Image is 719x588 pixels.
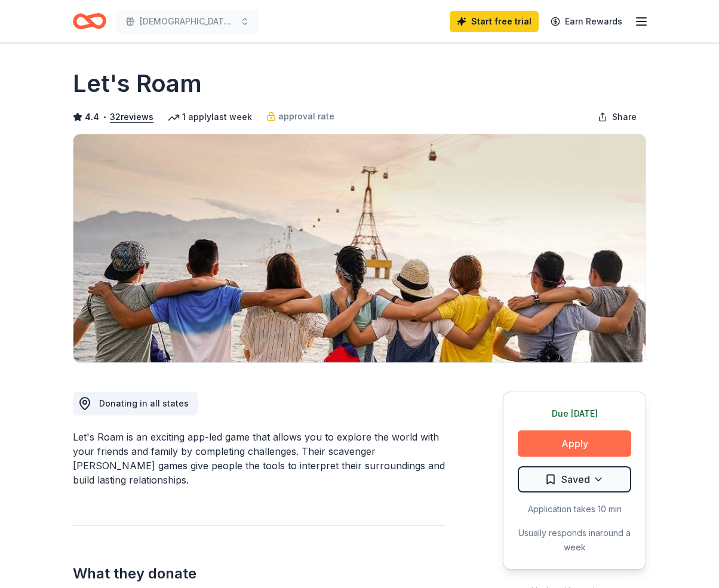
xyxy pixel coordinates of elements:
span: Saved [561,472,590,487]
div: Due [DATE] [518,407,631,421]
div: Application takes 10 min [518,502,631,516]
div: Let's Roam is an exciting app-led game that allows you to explore the world with your friends and... [73,430,445,487]
h1: Let's Roam [73,67,202,100]
button: Share [588,105,646,129]
a: Home [73,7,106,35]
a: approval rate [266,109,334,124]
button: [DEMOGRAPHIC_DATA] Night 2025 [116,10,259,33]
img: Image for Let's Roam [73,134,646,362]
a: Start free trial [450,11,539,32]
h2: What they donate [73,564,445,583]
span: Share [612,110,637,124]
span: [DEMOGRAPHIC_DATA] Night 2025 [140,14,235,29]
button: Saved [518,466,631,492]
a: Earn Rewards [543,11,629,32]
span: 4.4 [85,110,99,124]
div: 1 apply last week [168,110,252,124]
button: Apply [518,430,631,457]
span: Donating in all states [99,398,189,408]
span: approval rate [278,109,334,124]
button: 32reviews [110,110,153,124]
span: • [103,112,107,122]
div: Usually responds in around a week [518,526,631,555]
